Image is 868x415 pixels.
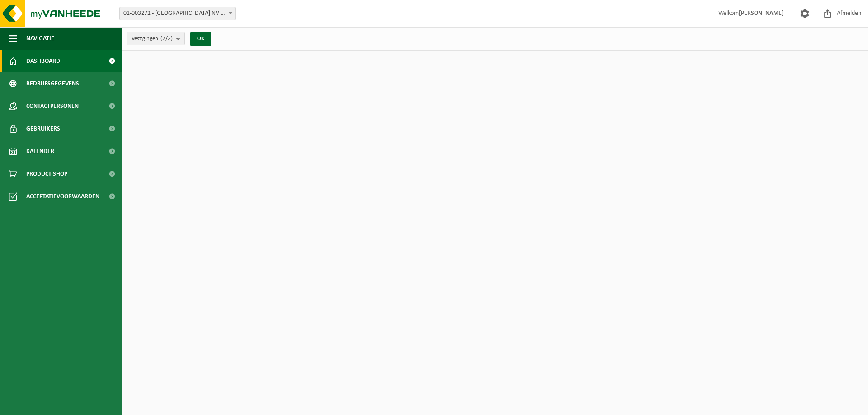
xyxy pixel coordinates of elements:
[26,95,79,117] span: Contactpersonen
[190,32,211,46] button: OK
[26,163,67,185] span: Product Shop
[26,185,99,208] span: Acceptatievoorwaarden
[26,50,60,72] span: Dashboard
[120,7,235,20] span: 01-003272 - BELGOSUC NV - BEERNEM
[739,10,784,17] strong: [PERSON_NAME]
[26,72,79,95] span: Bedrijfsgegevens
[132,32,173,46] span: Vestigingen
[26,140,54,163] span: Kalender
[160,36,173,42] count: (2/2)
[119,7,236,20] span: 01-003272 - BELGOSUC NV - BEERNEM
[127,32,185,45] button: Vestigingen(2/2)
[26,27,54,50] span: Navigatie
[26,117,60,140] span: Gebruikers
